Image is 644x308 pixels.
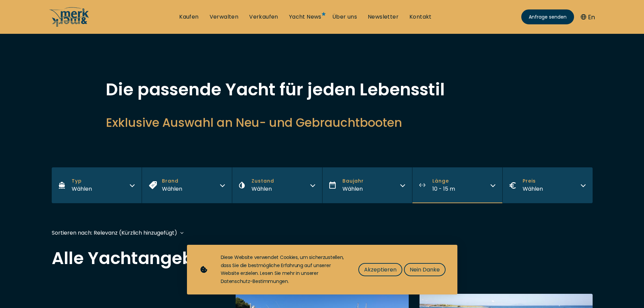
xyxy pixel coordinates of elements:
[502,167,593,203] button: PreisWählen
[581,13,595,22] button: En
[342,185,364,193] div: Wählen
[232,167,322,203] button: ZustandWählen
[252,185,274,193] div: Wählen
[252,177,274,185] span: Zustand
[52,229,177,237] div: Sortieren nach: Relevanz (Kürzlich hinzugefügt)
[368,13,399,21] a: Newsletter
[358,263,402,276] button: Akzeptieren
[249,13,278,21] a: Verkaufen
[404,263,446,276] button: Nein Danke
[162,185,182,193] div: Wählen
[289,13,321,21] a: Yacht News
[523,177,543,185] span: Preis
[342,177,364,185] span: Baujahr
[529,14,567,21] span: Anfrage senden
[221,278,288,285] a: Datenschutz-Bestimmungen
[523,185,543,193] div: Wählen
[72,185,92,193] div: Wählen
[142,167,232,203] button: BrandWählen
[210,13,239,21] a: Verwalten
[162,177,182,185] span: Brand
[412,167,502,203] button: Länge10 - 15 m
[72,177,92,185] span: Typ
[409,13,432,21] a: Kontakt
[521,9,574,24] a: Anfrage senden
[52,250,593,267] h2: Alle Yachtangebote
[221,254,345,286] div: Diese Website verwendet Cookies, um sicherzustellen, dass Sie die bestmögliche Erfahrung auf unse...
[432,185,455,193] span: 10 - 15 m
[106,81,539,98] h1: Die passende Yacht für jeden Lebensstil
[432,177,455,185] span: Länge
[332,13,357,21] a: Über uns
[364,265,397,274] span: Akzeptieren
[322,167,412,203] button: BaujahrWählen
[52,167,142,203] button: TypWählen
[410,265,440,274] span: Nein Danke
[179,13,198,21] a: Kaufen
[106,114,539,131] h2: Exklusive Auswahl an Neu- und Gebrauchtbooten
